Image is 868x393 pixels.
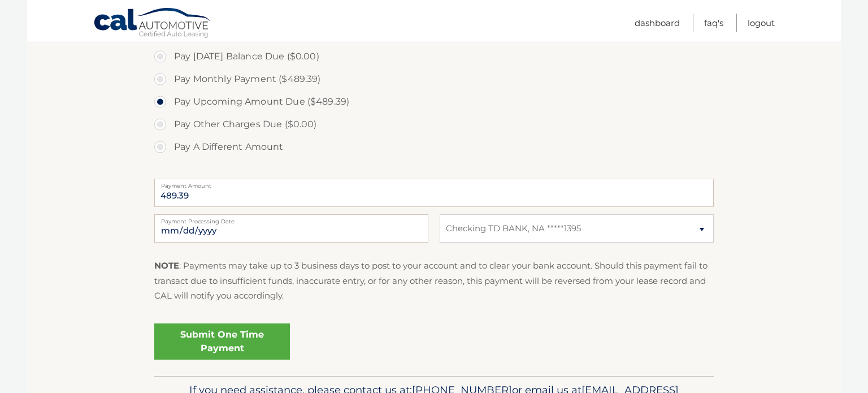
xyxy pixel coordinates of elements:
a: Dashboard [635,14,680,32]
label: Pay Upcoming Amount Due ($489.39) [154,90,714,113]
strong: NOTE [154,260,179,271]
a: Submit One Time Payment [154,323,290,360]
label: Pay [DATE] Balance Due ($0.00) [154,45,714,68]
a: Cal Automotive [93,7,212,40]
a: FAQ's [704,14,723,32]
input: Payment Date [154,214,428,243]
p: : Payments may take up to 3 business days to post to your account and to clear your bank account.... [154,258,714,303]
label: Payment Processing Date [154,214,428,223]
label: Pay A Different Amount [154,136,714,158]
a: Logout [748,14,775,32]
label: Pay Monthly Payment ($489.39) [154,68,714,90]
label: Payment Amount [154,179,714,188]
label: Pay Other Charges Due ($0.00) [154,113,714,136]
input: Payment Amount [154,179,714,207]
